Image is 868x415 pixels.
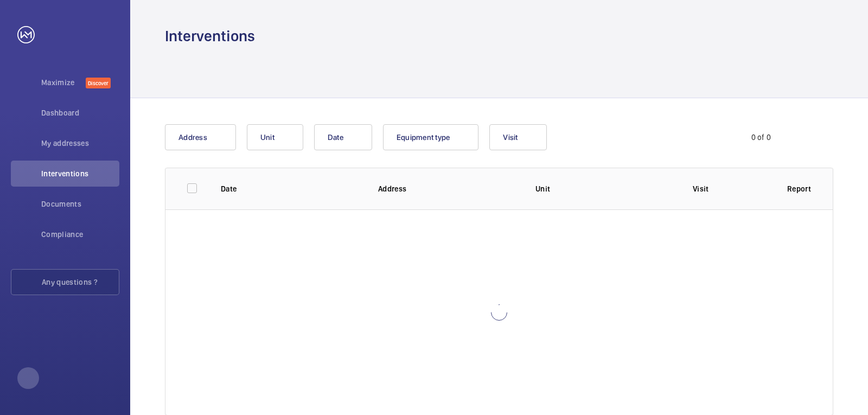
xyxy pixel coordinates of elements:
span: Address [178,133,207,142]
span: Compliance [41,229,119,240]
p: Address [378,183,518,194]
p: Report [787,183,811,194]
span: Discover [86,78,111,88]
h1: Interventions [165,26,255,46]
button: Visit [489,124,546,150]
button: Address [165,124,236,150]
p: Date [221,183,237,194]
span: Maximize [41,77,86,88]
span: Documents [41,199,119,209]
span: Interventions [41,168,119,179]
p: Unit [535,183,675,194]
p: Visit [693,183,709,194]
button: Unit [247,124,303,150]
button: Equipment type [383,124,479,150]
span: My addresses [41,138,119,149]
div: 0 of 0 [751,132,771,143]
span: Dashboard [41,107,119,118]
span: Unit [260,133,275,142]
span: Equipment type [397,133,450,142]
button: Date [314,124,372,150]
span: Date [328,133,343,142]
span: Any questions ? [42,277,119,288]
span: Visit [503,133,518,142]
